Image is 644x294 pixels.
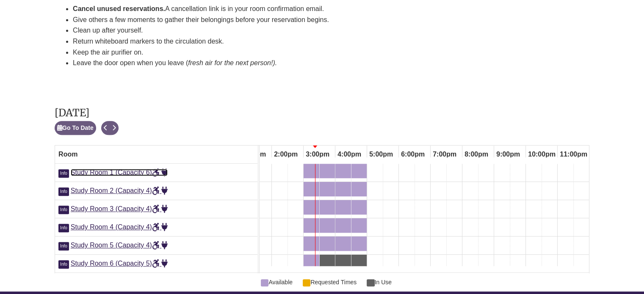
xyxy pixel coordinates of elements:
li: Leave the door open when you leave ( [73,58,569,69]
a: Study Room 1 (Capacity 6) [71,169,168,176]
a: Click for more info about Study Room 6 (Capacity 5) [58,260,71,267]
a: Study Room 3 (Capacity 4) [71,205,168,212]
a: 4:30pm Saturday, September 13, 2025 - Study Room 1 - Available [351,164,367,178]
button: Go To Date [55,121,96,135]
button: Next [110,121,119,135]
span: Info [58,187,69,196]
strong: Cancel unused reservations. [73,5,165,12]
span: 10:00pm [526,147,558,162]
a: Click for more info about Study Room 3 (Capacity 4) [58,205,71,212]
a: 4:00pm Saturday, September 13, 2025 - Study Room 2 - Available [335,182,351,196]
a: 4:00pm Saturday, September 13, 2025 - Study Room 6 - In Use [335,255,351,269]
li: Give others a few moments to gather their belongings before your reservation begins. [73,14,569,25]
a: Study Room 6 (Capacity 5) [71,260,168,267]
a: 3:00pm Saturday, September 13, 2025 - Study Room 1 - Available [304,164,319,178]
span: Info [58,260,69,269]
a: 4:00pm Saturday, September 13, 2025 - Study Room 4 - Available [335,218,351,233]
a: Click for more info about Study Room 4 (Capacity 4) [58,223,71,231]
span: 3:00pm [304,147,332,162]
a: 3:30pm Saturday, September 13, 2025 - Study Room 2 - Available [320,182,335,196]
span: 2:00pm [272,147,300,162]
a: 4:30pm Saturday, September 13, 2025 - Study Room 6 - In Use [351,255,367,269]
span: 4:00pm [335,147,363,162]
a: 3:00pm Saturday, September 13, 2025 - Study Room 5 - Available [304,236,319,251]
li: Keep the air purifier on. [73,47,569,58]
a: Study Room 4 (Capacity 4) [71,223,168,231]
a: 4:00pm Saturday, September 13, 2025 - Study Room 3 - Available [335,200,351,214]
a: Click for more info about Study Room 1 (Capacity 6) [58,169,71,176]
span: 8:00pm [462,147,490,162]
a: 4:30pm Saturday, September 13, 2025 - Study Room 5 - Available [351,236,367,251]
span: 5:00pm [367,147,395,162]
a: 4:00pm Saturday, September 13, 2025 - Study Room 5 - Available [335,236,351,251]
span: Info [58,169,69,178]
span: Info [58,206,69,214]
li: A cancellation link is in your room confirmation email. [73,3,569,14]
a: Click for more info about Study Room 5 (Capacity 4) [58,242,71,249]
span: Requested Times [303,278,357,287]
span: 7:00pm [431,147,459,162]
a: 4:30pm Saturday, September 13, 2025 - Study Room 2 - Available [351,182,367,196]
a: 4:00pm Saturday, September 13, 2025 - Study Room 1 - Available [335,164,351,178]
span: Room [58,151,77,158]
a: 3:30pm Saturday, September 13, 2025 - Study Room 3 - Available [320,200,335,214]
span: 6:00pm [399,147,427,162]
a: Study Room 5 (Capacity 4) [71,242,168,249]
a: Click for more info about Study Room 2 (Capacity 4) [58,187,71,194]
a: 3:30pm Saturday, September 13, 2025 - Study Room 1 - Available [320,164,335,178]
a: 4:30pm Saturday, September 13, 2025 - Study Room 3 - Available [351,200,367,214]
a: 4:30pm Saturday, September 13, 2025 - Study Room 4 - Available [351,218,367,233]
span: 9:00pm [494,147,522,162]
a: 3:00pm Saturday, September 13, 2025 - Study Room 6 - Available [304,255,319,269]
span: 11:00pm [558,147,589,162]
a: 3:30pm Saturday, September 13, 2025 - Study Room 4 - Available [320,218,335,233]
a: 3:00pm Saturday, September 13, 2025 - Study Room 3 - Available [304,200,319,214]
span: In Use [367,278,392,287]
span: Available [261,278,293,287]
span: Info [58,242,69,250]
a: 3:00pm Saturday, September 13, 2025 - Study Room 4 - Available [304,218,319,233]
a: 3:00pm Saturday, September 13, 2025 - Study Room 2 - Available [304,182,319,196]
a: 3:30pm Saturday, September 13, 2025 - Study Room 5 - Available [320,236,335,251]
span: Info [58,224,69,232]
li: Clean up after yourself. [73,25,569,36]
button: Previous [101,121,110,135]
li: Return whiteboard markers to the circulation desk. [73,36,569,47]
em: fresh air for the next person!). [188,59,277,66]
a: Study Room 2 (Capacity 4) [71,187,168,194]
h2: [DATE] [55,107,119,118]
a: 3:30pm Saturday, September 13, 2025 - Study Room 6 - In Use [320,255,335,269]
